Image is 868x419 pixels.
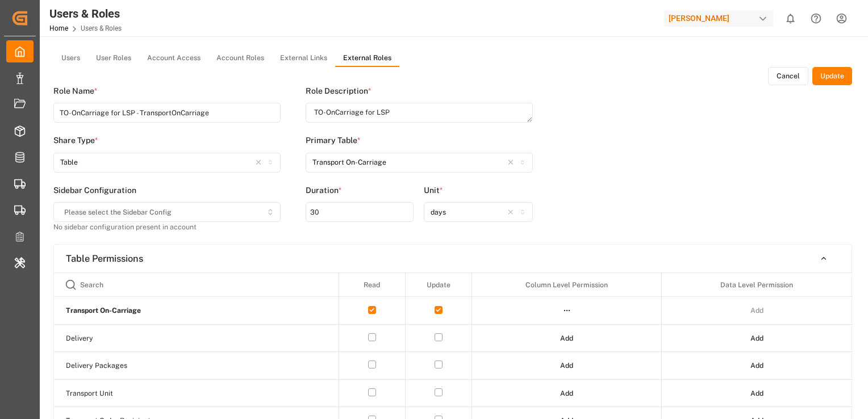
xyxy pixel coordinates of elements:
[64,207,172,217] span: Please select the Sidebar Config
[53,185,136,196] span: Sidebar Configuration
[742,329,771,347] button: Add
[742,357,771,375] button: Add
[405,273,471,297] th: Update
[49,5,122,22] div: Users & Roles
[552,329,581,347] button: Add
[306,85,368,97] span: Role Description
[306,185,339,196] span: Duration
[66,388,113,399] div: Transport Unit
[53,103,281,123] input: Role Name
[335,50,399,67] button: External Roles
[424,185,440,196] span: Unit
[306,103,533,123] textarea: TO-OnCarriage for LSP
[662,273,852,297] th: Data Level Permission
[208,50,272,67] button: Account Roles
[803,6,829,31] button: Help Center
[552,384,581,403] button: Add
[60,157,78,167] div: Table
[778,6,803,31] button: show 0 new notifications
[306,202,414,222] input: Enter custom expiry
[54,249,852,269] button: Table Permissions
[552,357,581,375] button: Add
[66,305,141,316] div: Transport On-Carriage
[53,135,95,146] span: Share Type
[768,67,808,85] button: Cancel
[431,207,446,217] div: days
[53,85,94,97] span: Role Name
[312,157,386,167] div: Transport On-Carriage
[88,50,139,67] button: User Roles
[139,50,208,67] button: Account Access
[66,333,93,343] div: Delivery
[742,384,771,403] button: Add
[59,275,333,294] input: Search
[49,24,68,32] a: Home
[53,222,281,232] p: No sidebar configuration present in account
[53,50,88,67] button: Users
[664,7,778,29] button: [PERSON_NAME]
[339,273,405,297] th: Read
[812,67,852,85] button: Update
[272,50,335,67] button: External Links
[664,10,773,27] div: [PERSON_NAME]
[471,273,661,297] th: Column Level Permission
[306,135,357,146] span: Primary Table
[66,361,127,371] div: Delivery Packages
